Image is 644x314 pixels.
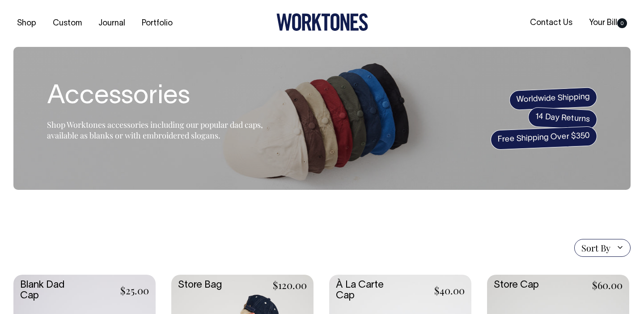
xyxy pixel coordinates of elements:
[581,243,610,253] span: Sort By
[490,126,597,150] span: Free Shipping Over $350
[95,16,129,31] a: Journal
[528,107,597,130] span: 14 Day Returns
[13,16,40,31] a: Shop
[509,87,597,110] span: Worldwide Shipping
[47,83,271,111] h1: Accessories
[47,119,263,141] span: Shop Worktones accessories including our popular dad caps, available as blanks or with embroidere...
[49,16,85,31] a: Custom
[585,16,631,30] a: Your Bill0
[138,16,176,31] a: Portfolio
[617,18,627,28] span: 0
[526,16,576,30] a: Contact Us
